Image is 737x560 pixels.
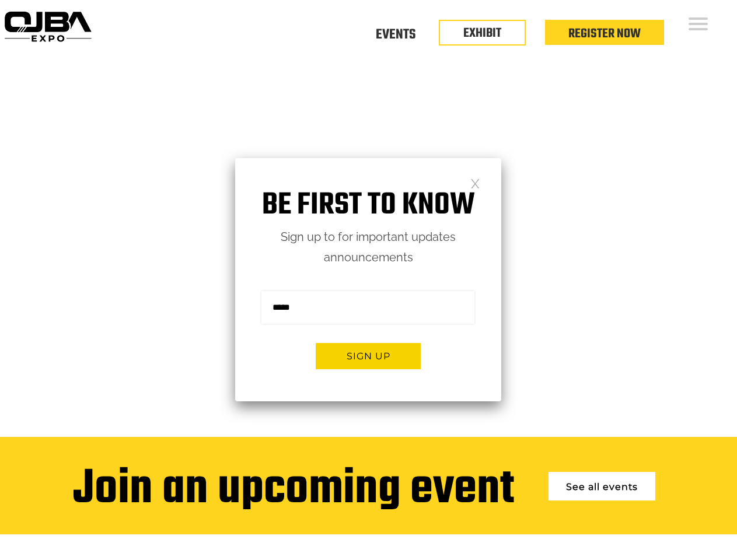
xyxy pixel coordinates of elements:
[235,187,501,224] h1: Be first to know
[568,24,641,44] a: Register Now
[235,227,501,268] p: Sign up to for important updates announcements
[470,178,480,188] a: Close
[549,472,655,501] a: See all events
[463,23,501,43] a: EXHIBIT
[316,343,421,369] button: Sign up
[73,463,514,517] div: Join an upcoming event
